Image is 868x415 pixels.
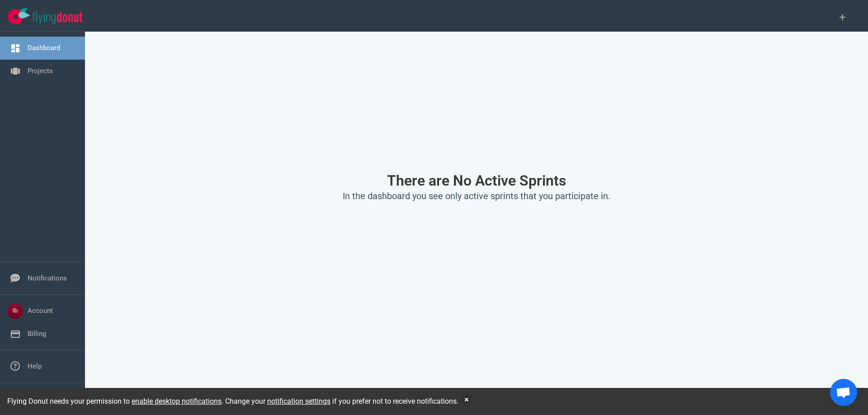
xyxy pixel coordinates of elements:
[28,362,42,370] a: Help
[830,379,857,406] div: Open de chat
[267,397,330,406] a: notification settings
[222,397,458,406] span: . Change your if you prefer not to receive notifications.
[33,12,82,24] img: Flying Donut text logo
[7,397,222,406] span: Flying Donut needs your permission to
[28,67,53,75] a: Projects
[28,44,60,52] a: Dashboard
[28,330,46,338] a: Billing
[28,307,53,315] a: Account
[173,191,780,202] h2: In the dashboard you see only active sprints that you participate in.
[132,397,222,406] a: enable desktop notifications
[28,274,67,282] a: Notifications
[173,173,780,189] h1: There are No Active Sprints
